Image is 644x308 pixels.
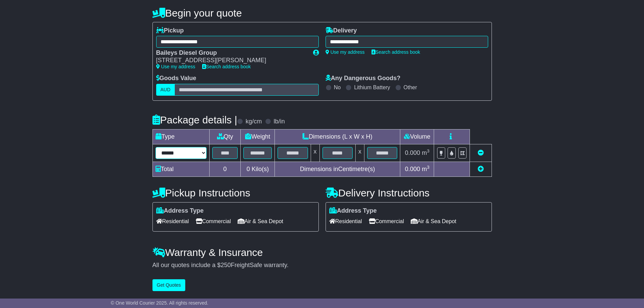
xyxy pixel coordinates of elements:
h4: Begin your quote [152,7,492,19]
a: Add new item [478,166,484,172]
a: Use my address [156,64,195,69]
label: Other [404,84,417,91]
td: x [311,144,319,162]
a: Search address book [202,64,251,69]
span: Residential [329,216,362,227]
span: Commercial [369,216,404,227]
span: Air & Sea Depot [411,216,456,227]
sup: 3 [427,165,430,170]
label: Address Type [329,207,377,215]
td: Dimensions (L x W x H) [275,129,400,144]
td: Type [152,129,209,144]
button: Get Quotes [152,279,186,291]
a: Use my address [326,49,365,55]
span: © One World Courier 2025. All rights reserved. [111,300,209,306]
td: Kilo(s) [241,162,275,176]
span: 250 [221,262,231,268]
td: 0 [209,162,241,176]
span: m [422,149,430,156]
label: kg/cm [245,118,262,125]
sup: 3 [427,148,430,153]
h4: Delivery Instructions [326,187,492,198]
td: Total [152,162,209,176]
span: 0.000 [405,166,420,172]
span: Commercial [196,216,231,227]
span: 0 [246,166,250,172]
span: Air & Sea Depot [238,216,283,227]
div: [STREET_ADDRESS][PERSON_NAME] [156,57,306,64]
h4: Pickup Instructions [152,187,319,198]
a: Search address book [372,49,420,55]
label: Goods Value [156,75,196,82]
label: No [334,84,341,91]
label: Lithium Battery [354,84,390,91]
td: Dimensions in Centimetre(s) [275,162,400,176]
span: Residential [156,216,189,227]
td: x [355,144,364,162]
td: Volume [400,129,434,144]
td: Qty [209,129,241,144]
label: lb/in [273,118,285,125]
td: Weight [241,129,275,144]
label: Pickup [156,27,184,34]
h4: Package details | [152,114,237,125]
span: 0.000 [405,149,420,156]
div: Baileys Diesel Group [156,49,306,57]
label: AUD [156,84,175,96]
label: Address Type [156,207,204,215]
h4: Warranty & Insurance [152,247,492,258]
span: m [422,166,430,172]
label: Delivery [326,27,357,34]
a: Remove this item [478,149,484,156]
div: All our quotes include a $ FreightSafe warranty. [152,262,492,269]
label: Any Dangerous Goods? [326,75,401,82]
